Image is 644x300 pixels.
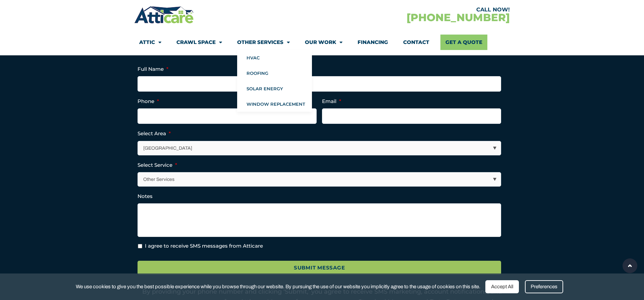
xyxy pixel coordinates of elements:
[525,280,563,293] div: Preferences
[138,193,153,200] label: Notes
[138,98,159,105] label: Phone
[403,35,429,50] a: Contact
[139,35,161,50] a: Attic
[237,35,290,50] a: Other Services
[145,242,263,250] label: I agree to receive SMS messages from Atticare
[139,35,505,50] nav: Menu
[237,81,312,96] a: Solar Energy
[305,35,342,50] a: Our Work
[76,283,480,291] span: We use cookies to give you the best possible experience while you browse through our website. By ...
[358,35,388,50] a: Financing
[138,130,171,137] label: Select Area
[237,96,312,112] a: Window Replacement
[322,98,341,105] label: Email
[237,50,312,112] ul: Other Services
[237,65,312,81] a: Roofing
[237,50,312,65] a: HVAC
[138,261,501,275] input: Submit Message
[485,280,519,293] div: Accept All
[440,35,487,50] a: Get A Quote
[322,7,510,12] div: CALL NOW!
[176,35,222,50] a: Crawl Space
[138,162,177,168] label: Select Service
[138,66,168,72] label: Full Name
